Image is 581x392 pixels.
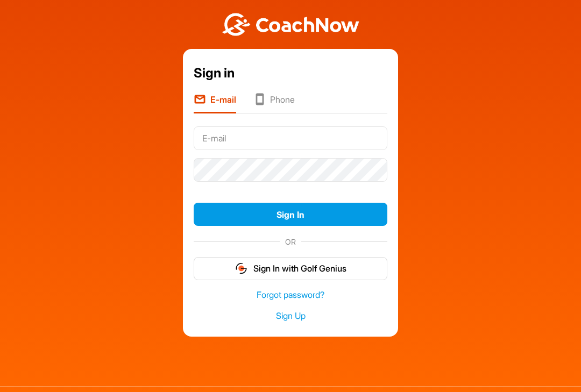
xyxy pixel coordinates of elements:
[194,126,387,150] input: E-mail
[194,63,387,83] div: Sign in
[221,13,360,36] img: BwLJSsUCoWCh5upNqxVrqldRgqLPVwmV24tXu5FoVAoFEpwwqQ3VIfuoInZCoVCoTD4vwADAC3ZFMkVEQFDAAAAAElFTkSuQmCC
[194,93,236,113] li: E-mail
[235,262,248,275] img: gg_logo
[253,93,295,113] li: Phone
[194,257,387,280] button: Sign In with Golf Genius
[194,289,387,301] a: Forgot password?
[280,236,301,247] span: OR
[194,310,387,322] a: Sign Up
[194,203,387,226] button: Sign In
